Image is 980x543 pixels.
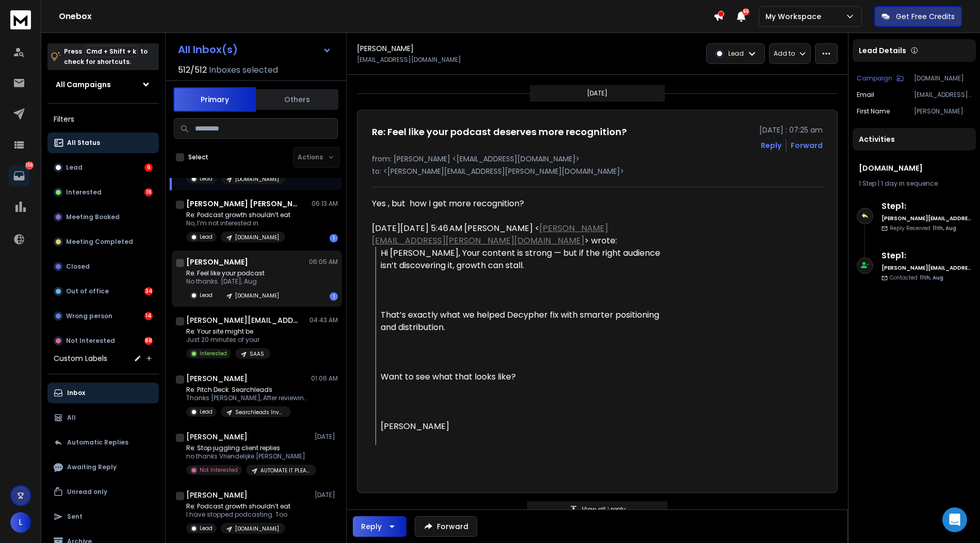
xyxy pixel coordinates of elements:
h1: Re: Feel like your podcast deserves more recognition? [372,125,627,139]
p: Meeting Completed [66,238,133,246]
div: 1 [330,292,338,301]
div: Activities [853,128,976,151]
button: Automatic Replies [47,432,159,453]
p: Email [857,91,874,99]
button: L [10,512,31,533]
p: Interested [66,188,102,196]
button: Primary [173,87,256,112]
button: Reply [761,140,781,151]
p: Re: Stop juggling client replies [186,444,310,452]
div: 34 [144,287,153,295]
button: Out of office34 [47,281,159,302]
p: [EMAIL_ADDRESS][DOMAIN_NAME] [914,91,972,99]
p: Automatic Replies [67,438,128,447]
h3: Inboxes selected [209,64,278,76]
h6: [PERSON_NAME][EMAIL_ADDRESS][PERSON_NAME][DOMAIN_NAME] [881,215,972,222]
button: Inbox [47,383,159,403]
p: [DATE] [315,433,338,441]
span: 11th, Aug [920,274,943,282]
p: Inbox [67,389,85,397]
p: SAAS [250,350,264,358]
p: to: <[PERSON_NAME][EMAIL_ADDRESS][PERSON_NAME][DOMAIN_NAME]> [372,166,823,176]
h1: [PERSON_NAME] [186,257,248,267]
p: [DATE] [315,491,338,499]
button: Interested16 [47,182,159,203]
p: First Name [857,107,890,116]
p: Re: Podcast growth shouldn’t eat [186,211,290,219]
p: AUTOMATE IT PLEASE - Whitelabel slack [260,467,310,474]
p: Lead [728,50,744,58]
p: I have stopped podcasting. Too [186,511,290,519]
p: Lead Details [859,45,906,56]
span: 512 / 512 [178,64,207,76]
p: View all reply [582,505,626,514]
p: Sent [67,513,83,521]
p: [PERSON_NAME] [914,107,972,116]
div: 6 [144,163,153,172]
p: [DATE] [587,89,608,97]
p: Get Free Credits [896,11,955,22]
div: | [859,179,970,188]
div: 16 [144,188,153,196]
div: Open Intercom Messenger [942,507,967,532]
div: Reply [361,521,382,532]
button: All Campaigns [47,74,159,95]
p: Re: Pitch Deck: Searchleads [186,386,310,394]
h3: Custom Labels [54,353,107,364]
span: Cmd + Shift + k [85,45,138,57]
p: My Workspace [765,11,825,22]
h3: Filters [47,112,159,126]
p: All [67,414,76,422]
h1: [PERSON_NAME][EMAIL_ADDRESS][DOMAIN_NAME] [186,315,300,325]
p: Reply Received [890,224,956,232]
p: Re: Podcast growth shouldn’t eat [186,502,290,511]
h1: [PERSON_NAME] [186,490,248,500]
a: 158 [9,166,29,186]
div: 1 [330,234,338,242]
p: [DOMAIN_NAME] [914,74,972,83]
a: [PERSON_NAME][EMAIL_ADDRESS][PERSON_NAME][DOMAIN_NAME] [372,222,608,246]
p: Contacted [890,274,943,282]
p: Lead [66,163,83,172]
p: Re: Your site might be [186,327,270,336]
button: All Status [47,133,159,153]
p: Unread only [67,488,107,496]
button: All [47,407,159,428]
p: 01:06 AM [311,374,338,383]
div: [DATE][DATE] 5:46 AM [PERSON_NAME] < > wrote: [372,222,673,247]
p: No thanks. [DATE], Aug [186,277,285,286]
label: Select [188,153,208,161]
button: Lead6 [47,157,159,178]
p: Not Interested [66,337,115,345]
p: Re: Feel like your podcast [186,269,285,277]
p: [DOMAIN_NAME] [235,234,279,241]
span: 1 day in sequence [881,179,938,188]
h1: Onebox [59,10,713,23]
button: Reply [353,516,406,537]
button: Awaiting Reply [47,457,159,478]
blockquote: Hi [PERSON_NAME], Your content is strong — but if the right audience isn’t discovering it, growth... [375,247,673,445]
img: logo [10,10,31,29]
button: Others [256,88,338,111]
h1: [PERSON_NAME] [186,373,248,384]
h6: Step 1 : [881,250,972,262]
p: [DOMAIN_NAME] [235,292,279,300]
h6: Step 1 : [881,200,972,212]
button: All Inbox(s) [170,39,340,60]
span: 11th, Aug [933,224,956,232]
p: from: [PERSON_NAME] <[EMAIL_ADDRESS][DOMAIN_NAME]> [372,154,823,164]
button: Meeting Completed [47,232,159,252]
p: Meeting Booked [66,213,120,221]
p: [DOMAIN_NAME] [235,525,279,533]
p: Awaiting Reply [67,463,117,471]
h1: [PERSON_NAME] [357,43,414,54]
button: Campaign [857,74,904,83]
p: Lead [200,291,213,299]
p: Closed [66,262,90,271]
h1: [DOMAIN_NAME] [859,163,970,173]
p: Lead [200,408,213,416]
p: Campaign [857,74,892,83]
p: Just 20 minutes of your [186,336,270,344]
